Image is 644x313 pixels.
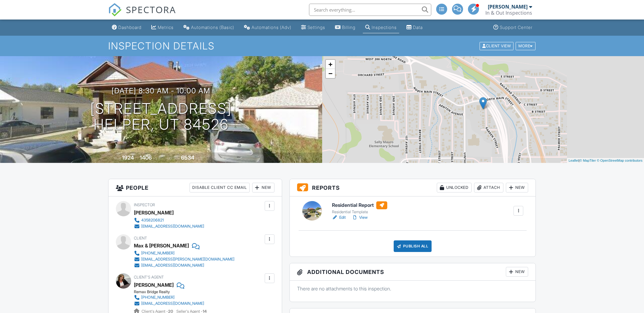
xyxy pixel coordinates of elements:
[372,25,397,30] div: Inspections
[134,241,189,250] div: Max & [PERSON_NAME]
[342,25,355,30] div: Billing
[307,25,325,30] div: Settings
[290,263,536,281] h3: Additional Documents
[134,217,204,223] a: 4358206821
[488,4,528,10] div: [PERSON_NAME]
[118,25,142,30] div: Dashboard
[474,183,503,192] div: Attach
[500,25,532,30] div: Support Center
[181,154,194,161] div: 6534
[394,240,432,252] div: Publish All
[134,236,147,240] span: Client
[141,251,175,256] div: [PHONE_NUMBER]
[506,267,528,277] div: New
[149,22,176,33] a: Metrics
[141,224,204,229] div: [EMAIL_ADDRESS][DOMAIN_NAME]
[332,210,387,214] div: Residential Template
[190,183,250,192] div: Disable Client CC Email
[333,22,358,33] a: Billing
[108,3,122,16] img: The Best Home Inspection Software - Spectora
[153,156,161,160] span: sq. ft.
[141,257,234,262] div: [EMAIL_ADDRESS][PERSON_NAME][DOMAIN_NAME]
[114,156,121,160] span: Built
[140,154,152,161] div: 1406
[158,25,174,30] div: Metrics
[90,101,232,133] h1: [STREET_ADDRESS] Helper, UT 84526
[109,22,144,33] a: Dashboard
[352,214,368,221] a: View
[191,25,234,30] div: Automations (Basic)
[252,183,274,192] div: New
[299,22,328,33] a: Settings
[332,214,346,221] a: Edit
[363,22,399,33] a: Inspections
[141,301,204,306] div: [EMAIL_ADDRESS][DOMAIN_NAME]
[437,183,472,192] div: Unlocked
[580,159,596,162] a: © MapTiler
[297,285,528,292] p: There are no attachments to this inspection.
[134,262,234,268] a: [EMAIL_ADDRESS][DOMAIN_NAME]
[241,22,294,33] a: Automations (Advanced)
[485,10,532,16] div: In & Out Inspections
[134,208,174,217] div: [PERSON_NAME]
[141,263,204,268] div: [EMAIL_ADDRESS][DOMAIN_NAME]
[413,25,423,30] div: Data
[108,41,536,51] h1: Inspection Details
[404,22,425,33] a: Data
[109,179,282,196] h3: People
[122,154,134,161] div: 1924
[167,156,180,160] span: Lot Size
[597,159,642,162] a: © OpenStreetMap contributors
[195,156,203,160] span: sq.ft.
[126,3,176,16] span: SPECTORA
[326,60,335,69] a: Zoom in
[252,25,291,30] div: Automations (Adv)
[134,290,209,294] div: Remax Bridge Realty
[134,280,174,290] a: [PERSON_NAME]
[134,250,234,256] a: [PHONE_NUMBER]
[516,42,535,50] div: More
[491,22,535,33] a: Support Center
[134,203,155,207] span: Inspector
[506,183,528,192] div: New
[134,256,234,262] a: [EMAIL_ADDRESS][PERSON_NAME][DOMAIN_NAME]
[134,300,204,307] a: [EMAIL_ADDRESS][DOMAIN_NAME]
[134,294,204,300] a: [PHONE_NUMBER]
[112,87,210,95] h3: [DATE] 8:30 am - 10:00 am
[332,201,387,215] a: Residential Report Residential Template
[480,42,513,50] div: Client View
[332,201,387,209] h6: Residential Report
[108,8,176,21] a: SPECTORA
[290,179,536,196] h3: Reports
[141,295,175,300] div: [PHONE_NUMBER]
[479,43,515,48] a: Client View
[181,22,237,33] a: Automations (Basic)
[567,158,644,163] div: |
[134,223,204,229] a: [EMAIL_ADDRESS][DOMAIN_NAME]
[569,159,579,162] a: Leaflet
[309,4,431,16] input: Search everything...
[134,275,164,279] span: Client's Agent
[326,69,335,78] a: Zoom out
[141,218,164,223] div: 4358206821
